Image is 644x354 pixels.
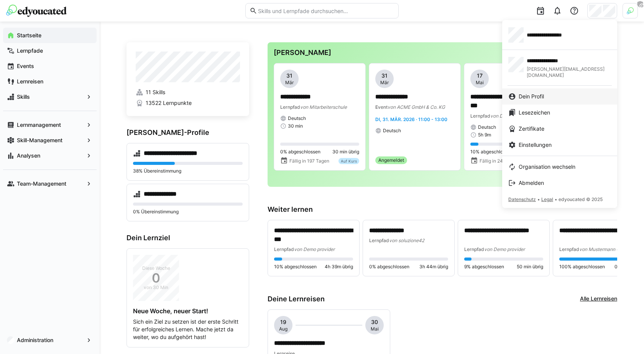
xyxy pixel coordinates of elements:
[519,179,544,187] span: Abmelden
[527,66,611,78] span: [PERSON_NAME][EMAIL_ADDRESS][DOMAIN_NAME]
[519,109,550,116] span: Lesezeichen
[519,163,575,171] span: Organisation wechseln
[519,93,544,100] span: Dein Profil
[537,196,540,202] span: •
[559,196,603,202] span: edyoucated © 2025
[519,141,552,149] span: Einstellungen
[541,196,553,202] span: Legal
[555,196,557,202] span: •
[519,125,544,133] span: Zertifikate
[508,196,536,202] span: Datenschutz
